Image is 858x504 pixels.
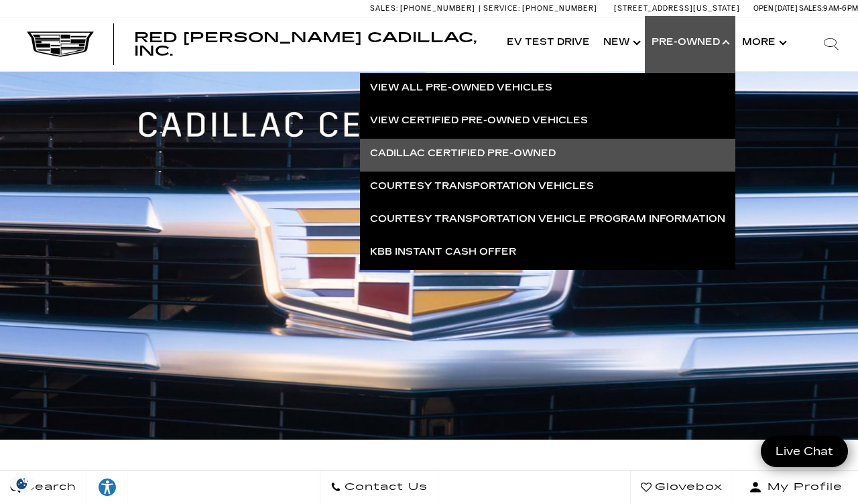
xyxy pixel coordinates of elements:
span: Glovebox [652,478,723,497]
span: Sales: [799,4,823,13]
span: Search [21,478,76,497]
a: Contact Us [320,470,438,504]
span: Live Chat [769,444,840,459]
a: Sales: [PHONE_NUMBER] [370,5,479,12]
button: Open user profile menu [733,470,858,504]
span: Service: [483,4,520,13]
a: Live Chat [761,436,848,467]
a: View Certified Pre-Owned Vehicles [360,106,735,135]
a: Red [PERSON_NAME] Cadillac, Inc. [134,31,487,58]
a: EV Test Drive [500,16,597,70]
a: Service: [PHONE_NUMBER] [479,5,601,12]
span: [PHONE_NUMBER] [522,4,597,13]
div: Search [804,17,858,71]
span: Red [PERSON_NAME] Cadillac, Inc. [134,29,477,59]
a: Courtesy Transportation Vehicles [360,172,735,201]
a: Explore your accessibility options [87,470,128,504]
span: 9 AM-6 PM [823,4,858,13]
a: New [597,16,645,70]
img: Opt-Out Icon [7,477,38,491]
span: Contact Us [341,478,428,497]
a: [STREET_ADDRESS][US_STATE] [614,4,740,13]
section: Click to Open Cookie Consent Modal [7,477,38,491]
span: Open [DATE] [753,4,798,13]
img: Cadillac Dark Logo with Cadillac White Text [27,31,94,57]
a: Pre-Owned [645,16,735,70]
span: [PHONE_NUMBER] [400,4,475,13]
a: Courtesy Transportation Vehicle Program Information [360,204,735,234]
span: My Profile [762,478,843,497]
a: Glovebox [630,470,733,504]
a: KBB Instant Cash Offer [360,237,735,267]
div: Explore your accessibility options [87,477,127,497]
a: View All Pre-Owned Vehicles [360,73,735,103]
button: More [735,16,791,70]
span: Sales: [370,4,398,13]
a: Cadillac Certified Pre-Owned [360,139,735,168]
